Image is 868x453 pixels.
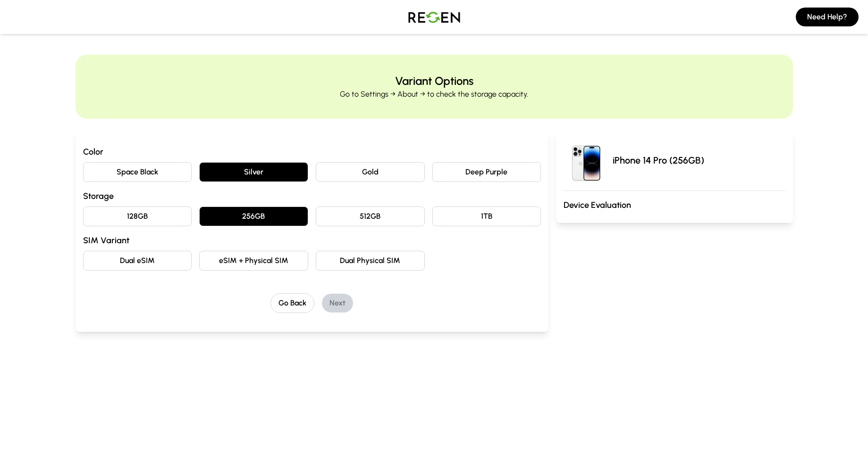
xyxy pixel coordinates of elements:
button: 512GB [316,206,425,226]
h3: SIM Variant [83,234,541,247]
button: Go Back [270,293,314,313]
button: Next [322,294,353,313]
button: Need Help? [796,8,859,26]
img: Logo [401,4,467,30]
button: Dual Physical SIM [316,251,425,271]
img: iPhone 14 Pro [564,138,609,183]
button: Dual eSIM [83,251,192,271]
p: Go to Settings → About → to check the storage capacity. [340,89,528,100]
h3: Device Evaluation [564,198,785,212]
button: Silver [199,162,308,182]
button: Gold [316,162,425,182]
button: 256GB [199,206,308,226]
p: iPhone 14 Pro (256GB) [613,154,704,167]
h3: Storage [83,189,541,203]
button: Space Black [83,162,192,182]
button: 128GB [83,206,192,226]
h2: Variant Options [395,74,473,89]
button: 1TB [432,206,541,226]
button: eSIM + Physical SIM [199,251,308,271]
button: Deep Purple [432,162,541,182]
h3: Color [83,145,541,158]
